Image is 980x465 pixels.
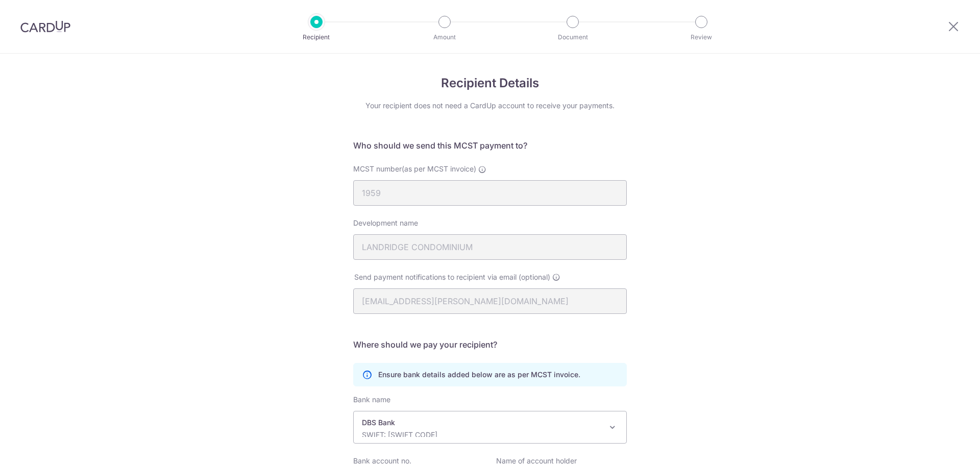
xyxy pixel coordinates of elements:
h5: Where should we pay your recipient? [353,338,627,351]
p: SWIFT: [SWIFT_CODE] [362,430,602,440]
p: DBS Bank [362,418,602,428]
p: Document [535,32,610,42]
p: Review [664,32,739,42]
span: MCST number(as per MCST invoice) [353,164,476,173]
label: Development name [353,218,418,228]
span: DBS Bank [354,411,626,443]
p: Ensure bank details added below are as per MCST invoice. [378,370,580,380]
input: Example: 0001 [353,180,627,206]
div: Your recipient does not need a CardUp account to receive your payments. [353,101,627,111]
input: Enter email address [353,288,627,314]
img: CardUp [20,20,70,33]
label: Bank name [353,395,390,405]
span: DBS Bank [353,411,627,444]
p: Recipient [279,32,354,42]
h5: Who should we send this MCST payment to? [353,139,627,152]
h4: Recipient Details [353,74,627,92]
iframe: Opens a widget where you can find more information [915,434,970,460]
p: Amount [407,32,482,42]
span: Send payment notifications to recipient via email (optional) [354,272,550,282]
